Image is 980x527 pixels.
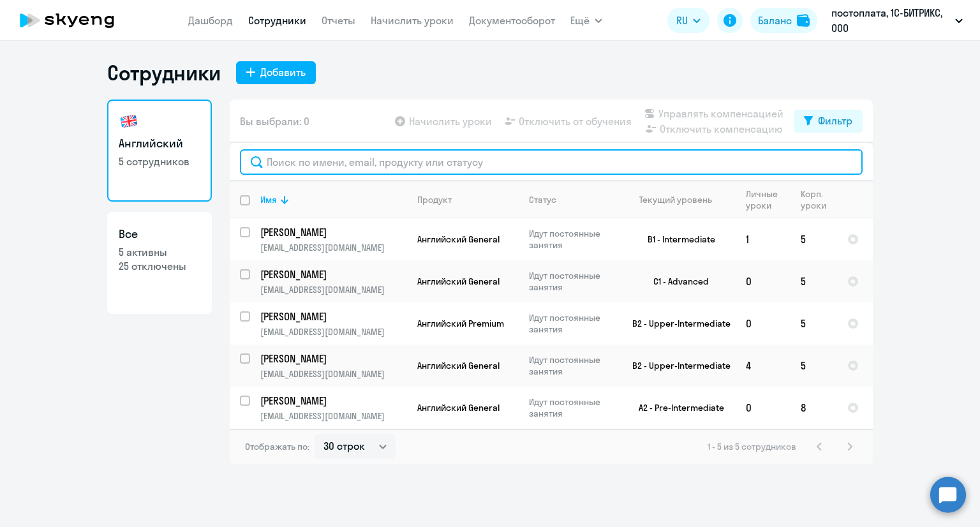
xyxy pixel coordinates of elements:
span: Английский Premium [417,318,504,329]
div: Статус [529,194,616,205]
div: Текущий уровень [627,194,735,205]
p: [PERSON_NAME] [260,394,405,408]
p: Идут постоянные занятия [529,312,616,335]
h3: Все [119,226,200,242]
p: [EMAIL_ADDRESS][DOMAIN_NAME] [260,284,406,295]
p: [PERSON_NAME] [260,352,405,366]
td: 0 [736,302,791,345]
span: Английский General [417,360,500,371]
td: 5 [791,260,837,302]
p: [EMAIL_ADDRESS][DOMAIN_NAME] [260,410,406,422]
button: Фильтр [794,110,863,133]
td: B1 - Intermediate [617,218,736,260]
div: Продукт [417,194,452,205]
td: B2 - Upper-Intermediate [617,302,736,345]
div: Корп. уроки [801,188,828,211]
div: Личные уроки [746,188,782,211]
p: Идут постоянные занятия [529,270,616,293]
span: Английский General [417,402,500,413]
td: C1 - Advanced [617,260,736,302]
h1: Сотрудники [107,60,221,85]
button: постоплата, 1С-БИТРИКС, ООО [825,5,969,36]
span: Ещё [570,13,590,28]
td: 8 [791,387,837,429]
p: 5 активны [119,245,200,259]
button: Балансbalance [750,8,817,33]
span: Отображать по: [245,441,309,452]
p: [EMAIL_ADDRESS][DOMAIN_NAME] [260,368,406,380]
td: 4 [736,345,791,387]
div: Фильтр [818,113,852,128]
button: Добавить [236,61,316,84]
td: 5 [791,302,837,345]
button: Ещё [570,8,602,33]
span: 1 - 5 из 5 сотрудников [708,441,796,452]
p: Идут постоянные занятия [529,228,616,251]
div: Добавить [260,64,306,80]
a: Отчеты [322,14,355,27]
a: [PERSON_NAME] [260,309,406,323]
p: Идут постоянные занятия [529,396,616,419]
td: 5 [791,345,837,387]
td: 0 [736,387,791,429]
span: Вы выбрали: 0 [240,114,309,129]
p: [EMAIL_ADDRESS][DOMAIN_NAME] [260,242,406,253]
p: [EMAIL_ADDRESS][DOMAIN_NAME] [260,326,406,338]
p: [PERSON_NAME] [260,267,405,281]
h3: Английский [119,135,200,152]
td: 1 [736,218,791,260]
a: Все5 активны25 отключены [107,212,212,314]
div: Продукт [417,194,518,205]
p: Идут постоянные занятия [529,354,616,377]
a: [PERSON_NAME] [260,352,406,366]
a: [PERSON_NAME] [260,267,406,281]
div: Корп. уроки [801,188,836,211]
div: Баланс [758,13,792,28]
a: Дашборд [188,14,233,27]
div: Имя [260,194,277,205]
p: [PERSON_NAME] [260,309,405,323]
button: RU [667,8,709,33]
a: Английский5 сотрудников [107,100,212,202]
a: Документооборот [469,14,555,27]
td: B2 - Upper-Intermediate [617,345,736,387]
div: Личные уроки [746,188,790,211]
p: постоплата, 1С-БИТРИКС, ООО [831,5,950,36]
td: 5 [791,218,837,260]
p: 5 сотрудников [119,154,200,168]
a: Начислить уроки [371,14,454,27]
p: 25 отключены [119,259,200,273]
td: 0 [736,260,791,302]
a: Сотрудники [248,14,306,27]
img: english [119,111,139,131]
span: Английский General [417,234,500,245]
td: A2 - Pre-Intermediate [617,387,736,429]
img: balance [797,14,810,27]
span: Английский General [417,276,500,287]
div: Текущий уровень [639,194,712,205]
p: [PERSON_NAME] [260,225,405,239]
input: Поиск по имени, email, продукту или статусу [240,149,863,175]
div: Имя [260,194,406,205]
a: [PERSON_NAME] [260,394,406,408]
span: RU [676,13,688,28]
a: [PERSON_NAME] [260,225,406,239]
div: Статус [529,194,556,205]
